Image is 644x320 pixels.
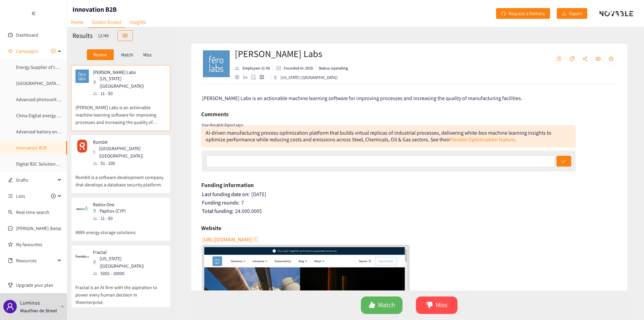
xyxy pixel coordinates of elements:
[582,56,588,62] span: share-alt
[75,277,166,306] p: Fractal is an AI firm with the aspiration to power every human decision in theenterprise.
[16,112,112,119] a: China Digital energy management & grid services
[201,122,243,127] i: Your Novable Expert says
[117,30,133,41] button: table
[93,52,107,57] p: Review
[369,302,375,309] span: like
[274,75,338,81] div: [US_STATE] ([GEOGRAPHIC_DATA])
[8,49,13,53] span: sound
[93,159,165,167] div: 51 - 100
[553,54,565,64] button: unordered-list
[235,47,348,60] h2: [PERSON_NAME] Labs
[8,194,13,198] span: unordered-list
[51,49,56,53] span: plus-circle
[450,136,515,143] a: Flexible Optimization feature
[16,80,129,86] a: [GEOGRAPHIC_DATA] : High efficiency heat pump systems
[93,270,165,277] div: 5001 - 10000
[202,235,253,244] span: [URL][DOMAIN_NAME]
[125,17,150,27] a: Insights
[556,156,571,167] button: check
[16,64,73,70] a: Energy Supplier of the future
[16,161,88,167] a: Digital B2C Solutions Energy Utilities
[508,10,545,17] span: Request a Delivery
[20,299,40,307] p: Luminus
[16,189,25,203] span: Lists
[284,65,313,71] p: Founded in: 2015
[93,145,165,159] div: [GEOGRAPHIC_DATA] ([GEOGRAPHIC_DATA])
[93,75,165,90] div: [US_STATE] ([GEOGRAPHIC_DATA])
[556,56,561,62] span: unordered-list
[202,191,250,198] span: Last funding date on:
[93,215,130,222] div: 11 - 50
[579,54,591,64] button: share-alt
[595,56,601,62] span: eye
[75,249,89,263] img: Snapshot of the company's website
[201,109,228,119] h6: Comments
[496,8,550,19] button: redoRequest a Delivery
[75,70,89,83] img: Snapshot of the company's website
[16,173,56,187] span: Drafts
[361,296,402,314] button: likeMatch
[202,208,233,215] span: Total funding:
[31,11,36,16] span: double-left
[93,70,161,75] p: [PERSON_NAME] Labs
[202,199,239,206] span: Funding rounds:
[436,300,447,310] span: Miss
[319,65,348,71] p: Status: operating
[566,54,578,64] button: tag
[243,65,270,71] p: Employee: 11-50
[93,249,161,255] p: Fractal
[8,178,13,182] span: edit
[557,8,587,19] button: downloadExport
[75,222,166,236] p: MWh energy storage solutions
[20,307,57,314] p: Wauthier de Streel
[535,247,644,320] div: Widget de chat
[426,302,433,309] span: dislike
[202,208,618,215] div: 24.000.000 $
[605,54,617,64] button: star
[75,202,89,215] img: Snapshot of the company's website
[562,11,567,16] span: download
[243,75,251,79] a: linkedin
[203,50,230,77] img: Company Logo
[16,145,47,151] a: Innovation B2B
[592,54,604,64] button: eye
[93,139,161,145] p: Rombit
[123,33,127,39] span: table
[16,96,102,102] a: Advanced photovoltaics & solar integration
[16,44,38,58] span: Campaigns
[16,225,61,231] a: [PERSON_NAME] (beta)
[67,17,88,27] a: Home
[16,238,62,251] a: My favourites
[6,303,14,311] span: user
[202,234,259,245] button: [URL][DOMAIN_NAME]
[201,223,221,233] h6: Website
[8,283,13,287] span: trophy
[75,97,166,126] p: [PERSON_NAME] Labs is an actionable machine learning software for improving processes and increas...
[206,129,551,143] div: AI-driven manufacturing process optimization platform that builds virtual replicas of industrial ...
[608,56,614,62] span: star
[235,65,273,71] li: Employees
[143,52,152,57] p: Miss
[569,56,575,62] span: tag
[16,209,49,215] a: Real-time search
[93,202,126,207] p: Redox One
[72,31,93,40] h2: Results
[93,207,130,215] div: Paphos (CYP)
[16,254,56,267] span: Resources
[72,5,117,14] h1: Innovation B2B
[501,11,506,16] span: redo
[93,90,165,97] div: 11 - 50
[16,129,82,135] a: Advanced battery energy storage
[569,10,582,17] span: Export
[201,180,254,190] h6: Funding information
[235,75,243,79] a: website
[535,247,644,320] iframe: Chat Widget
[202,191,618,198] div: [DATE]
[121,52,133,57] p: Match
[378,300,395,310] span: Match
[93,255,165,270] div: [US_STATE] ([GEOGRAPHIC_DATA])
[96,32,111,40] div: 12 / 49
[16,278,62,292] span: Upgrade your plan
[260,75,268,79] a: crunchbase
[561,159,566,164] span: check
